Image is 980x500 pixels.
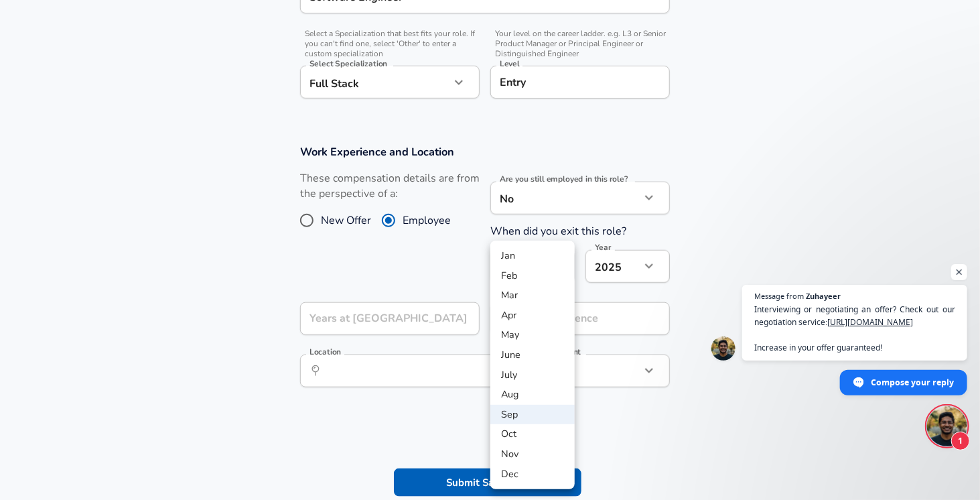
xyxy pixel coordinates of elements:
[490,424,575,444] li: Oct
[754,303,955,354] span: Interviewing or negotiating an offer? Check out our negotiation service: Increase in your offer g...
[490,345,575,365] li: June
[490,464,575,485] li: Dec
[871,371,954,394] span: Compose your reply
[490,444,575,464] li: Nov
[951,432,970,450] span: 1
[490,365,575,385] li: July
[490,266,575,286] li: Feb
[490,385,575,405] li: Aug
[806,292,841,300] span: Zuhayeer
[490,325,575,345] li: May
[754,292,804,300] span: Message from
[490,405,575,425] li: Sep
[927,406,967,446] div: Open chat
[490,286,575,306] li: Mar
[490,246,575,266] li: Jan
[490,306,575,326] li: Apr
